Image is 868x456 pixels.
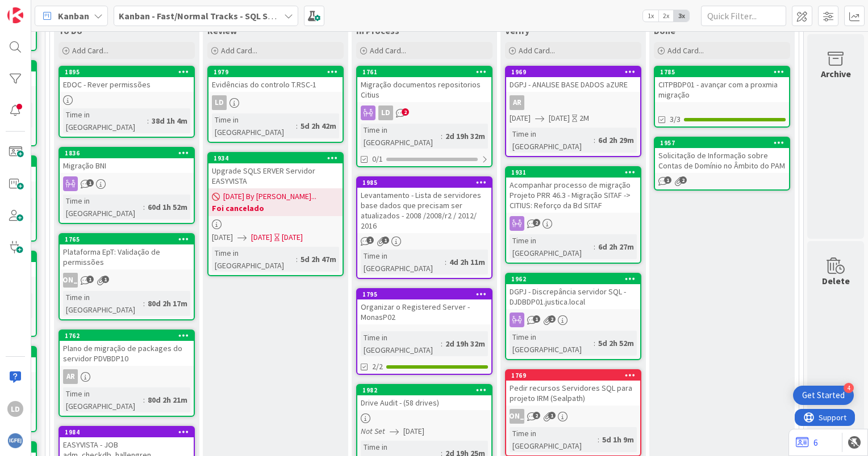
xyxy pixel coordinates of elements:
[212,202,339,214] b: Foi cancelado
[361,426,385,436] i: Not Set
[701,6,786,26] input: Quick Filter...
[208,67,343,92] div: 1979Evidências do controlo T.RSC-1
[298,253,339,265] div: 5d 2h 47m
[506,67,640,77] div: 1969
[511,275,640,283] div: 1962
[598,433,599,446] span: :
[24,2,52,15] span: Support
[594,240,595,253] span: :
[378,105,393,120] div: LD
[519,45,555,56] span: Add Card...
[145,201,190,213] div: 60d 1h 52m
[357,289,491,299] div: 1795
[63,291,143,316] div: Time in [GEOGRAPHIC_DATA]
[446,256,488,268] div: 4d 2h 11m
[65,149,194,157] div: 1836
[511,371,640,379] div: 1769
[223,191,316,202] span: [DATE] By [PERSON_NAME]...
[670,113,681,125] span: 3/3
[506,274,640,309] div: 1962DGPJ - Discrepância servidor SQL - DJDBDP01.justica.local
[207,152,344,276] a: 1934Upgrade SQLS ERVER Servidor EASYVISTA[DATE] By [PERSON_NAME]...Foi cancelado[DATE][DATE][DATE...
[357,395,491,410] div: Drive Audit - (58 drives)
[679,176,687,184] span: 2
[655,67,789,77] div: 1785
[655,148,789,173] div: Solicitação de Informação sobre Contas de Domínio no Âmbito do PAM
[60,234,194,269] div: 1765Plataforma EpT: Validação de permissões
[357,178,491,233] div: 1985Levantamento - Lista de servidores base dados que precisam ser atualizados - 2008 /2008/r2 / ...
[506,77,640,92] div: DGPJ - ANALISE BASE DADOS aZURE
[660,68,789,76] div: 1785
[63,195,143,219] div: Time in [GEOGRAPHIC_DATA]
[298,120,339,132] div: 5d 2h 42m
[506,95,640,110] div: AR
[362,179,491,187] div: 1985
[595,134,637,146] div: 6d 2h 29m
[549,112,570,124] span: [DATE]
[143,201,145,213] span: :
[357,385,491,395] div: 1982
[533,412,540,419] span: 2
[822,274,850,288] div: Delete
[441,130,443,142] span: :
[667,45,704,56] span: Add Card...
[599,433,637,446] div: 5d 1h 9m
[208,77,343,92] div: Evidências do controlo T.RSC-1
[674,10,689,22] span: 3x
[145,394,190,406] div: 80d 2h 21m
[60,331,194,341] div: 1762
[60,148,194,158] div: 1836
[655,77,789,102] div: CITPBDP01 - avançar com a proxmia migração
[143,297,145,310] span: :
[357,67,491,102] div: 1761Migração documentos repositorios Citius
[548,412,556,419] span: 1
[60,67,194,92] div: 1895EDOC - Rever permissões
[533,315,540,323] span: 1
[664,176,671,184] span: 1
[510,112,531,124] span: [DATE]
[443,337,488,350] div: 2d 19h 32m
[147,115,149,127] span: :
[149,115,190,127] div: 38d 1h 4m
[402,108,409,116] span: 2
[7,433,23,449] img: avatar
[72,45,108,56] span: Add Card...
[65,235,194,243] div: 1765
[86,179,94,187] span: 1
[65,68,194,76] div: 1895
[370,45,406,56] span: Add Card...
[65,332,194,340] div: 1762
[445,256,446,268] span: :
[655,67,789,102] div: 1785CITPBDP01 - avançar com a proxmia migração
[510,234,594,259] div: Time in [GEOGRAPHIC_DATA]
[372,361,383,373] span: 2/2
[506,167,640,178] div: 1931
[510,409,524,424] div: [PERSON_NAME]
[7,7,23,23] img: Visit kanbanzone.com
[362,68,491,76] div: 1761
[63,369,78,384] div: AR
[356,176,493,279] a: 1985Levantamento - Lista de servidores base dados que precisam ser atualizados - 2008 /2008/r2 / ...
[511,168,640,176] div: 1931
[506,284,640,309] div: DGPJ - Discrepância servidor SQL - DJDBDP01.justica.local
[579,112,589,124] div: 2M
[441,337,443,350] span: :
[361,124,441,149] div: Time in [GEOGRAPHIC_DATA]
[505,273,641,360] a: 1962DGPJ - Discrepância servidor SQL - DJDBDP01.justica.localTime in [GEOGRAPHIC_DATA]:5d 2h 52m
[655,138,789,148] div: 1957
[212,113,296,138] div: Time in [GEOGRAPHIC_DATA]
[212,95,227,110] div: LD
[844,383,854,393] div: 4
[654,66,790,128] a: 1785CITPBDP01 - avançar com a proxmia migração3/3
[357,289,491,324] div: 1795Organizar o Registered Server - MonasP02
[506,274,640,284] div: 1962
[506,370,640,406] div: 1769Pedir recursos Servidores SQL para projeto IRM (Sealpath)
[58,9,89,23] span: Kanban
[361,250,445,275] div: Time in [GEOGRAPHIC_DATA]
[208,95,343,110] div: LD
[60,148,194,173] div: 1836Migração BNI
[372,153,383,165] span: 0/1
[60,244,194,269] div: Plataforma EpT: Validação de permissões
[102,276,109,283] span: 1
[296,253,298,265] span: :
[403,425,424,437] span: [DATE]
